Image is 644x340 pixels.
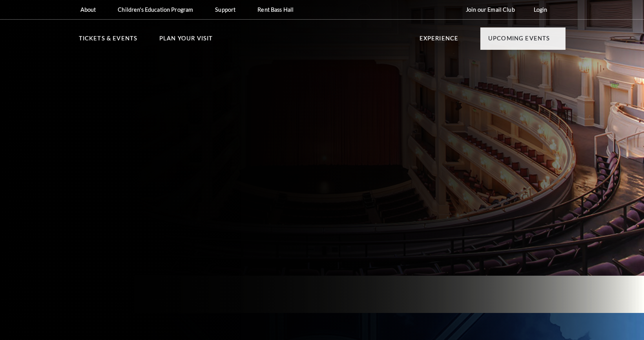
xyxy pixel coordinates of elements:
[488,34,550,48] p: Upcoming Events
[420,34,459,48] p: Experience
[215,6,235,13] p: Support
[79,34,138,48] p: Tickets & Events
[257,6,294,13] p: Rent Bass Hall
[118,6,193,13] p: Children's Education Program
[80,6,96,13] p: About
[159,34,213,48] p: Plan Your Visit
